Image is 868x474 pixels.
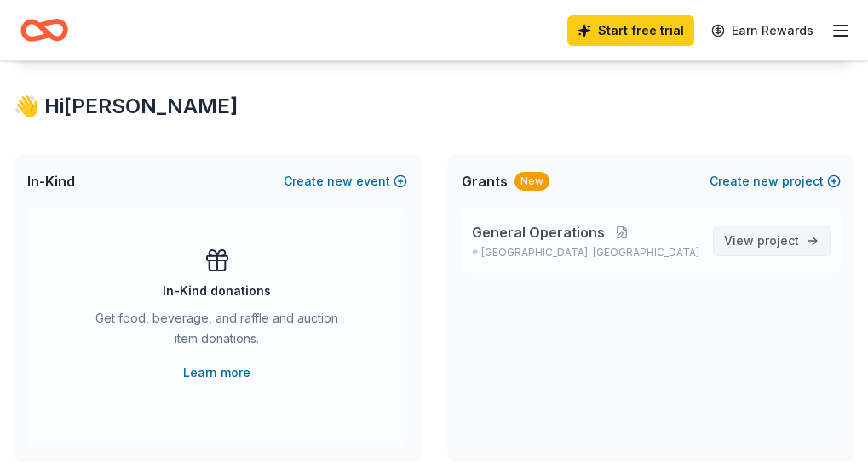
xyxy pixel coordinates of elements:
[753,171,779,191] span: new
[462,171,508,191] span: Grants
[284,171,407,191] button: Createnewevent
[757,233,799,248] span: project
[472,246,700,260] p: [GEOGRAPHIC_DATA], [GEOGRAPHIC_DATA]
[183,363,250,383] a: Learn more
[95,308,339,356] div: Get food, beverage, and raffle and auction item donations.
[327,171,353,191] span: new
[20,10,68,50] a: Home
[514,172,549,191] div: New
[567,15,694,46] a: Start free trial
[710,171,841,191] button: Createnewproject
[14,93,854,120] div: 👋 Hi [PERSON_NAME]
[724,231,799,251] span: View
[163,281,271,301] div: In-Kind donations
[713,226,831,256] a: View project
[472,222,605,243] span: General Operations
[701,15,824,46] a: Earn Rewards
[27,171,75,191] span: In-Kind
